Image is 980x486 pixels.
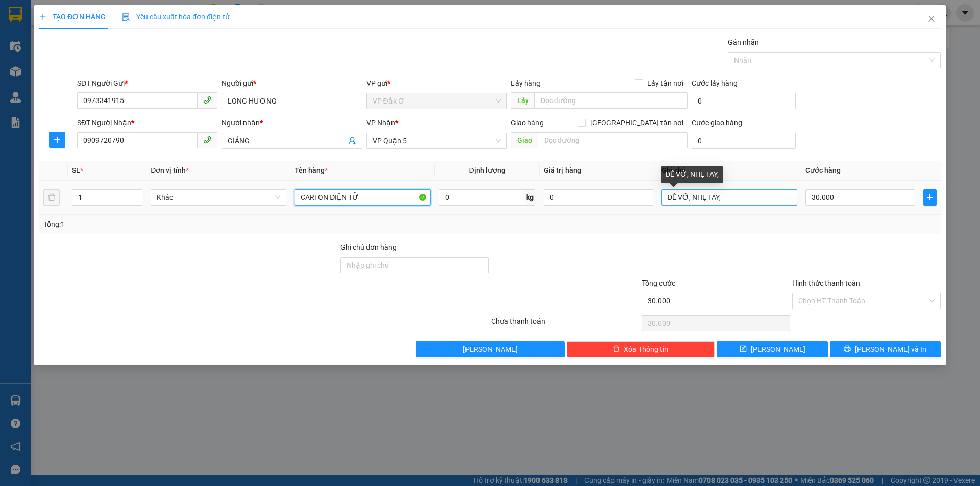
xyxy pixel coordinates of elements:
span: close [927,15,936,23]
span: Lấy tận nơi [643,78,688,89]
input: Ghi chú đơn hàng [340,257,489,273]
span: [PERSON_NAME] [751,344,805,355]
label: Cước giao hàng [692,119,742,127]
span: Giá trị hàng [544,166,581,174]
span: [GEOGRAPHIC_DATA] tận nơi [586,117,688,129]
label: Ghi chú đơn hàng [340,243,397,251]
span: plus [924,193,936,201]
span: VP Đắk Ơ [373,93,501,109]
div: SĐT Người Nhận [77,117,217,129]
span: Định lượng [469,166,505,174]
label: Cước lấy hàng [692,79,738,87]
div: Người nhận [222,117,362,129]
span: Xóa Thông tin [624,344,668,355]
input: VD: Bàn, Ghế [295,189,430,206]
span: Tổng cước [642,279,675,287]
span: plus [39,13,46,20]
span: [PERSON_NAME] [463,344,518,355]
th: Ghi chú [657,161,801,181]
input: 0 [544,189,653,206]
span: Đơn vị tính [151,166,189,174]
div: VP Quận 5 [80,9,161,21]
span: Lấy hàng [511,79,541,87]
div: [PERSON_NAME] [80,21,161,33]
span: user-add [348,137,356,145]
span: Nhận: [80,10,104,20]
button: plus [923,189,937,206]
button: Close [917,5,946,34]
span: Yêu cầu xuất hóa đơn điện tử [122,13,230,21]
span: printer [844,345,851,353]
button: [PERSON_NAME] [416,341,565,357]
button: plus [49,132,65,148]
span: Cước hàng [805,166,841,174]
div: VP Đắk Ơ [9,9,72,33]
img: icon [122,13,130,21]
input: Cước lấy hàng [692,93,796,109]
span: delete [612,345,620,353]
div: Tổng: 1 [43,219,378,230]
button: save[PERSON_NAME] [717,341,827,357]
label: Hình thức thanh toán [792,279,860,287]
div: NƯƠNG [9,33,72,45]
span: VP Quận 5 [373,133,501,148]
span: Giao hàng [511,119,544,127]
input: Dọc đường [538,132,688,148]
input: Cước giao hàng [692,133,796,149]
span: CC : [78,68,92,79]
span: Khác [157,190,280,205]
span: VP Nhận [366,119,395,127]
span: kg [525,189,535,206]
div: Chưa thanh toán [490,316,641,334]
button: delete [43,189,60,206]
label: Gán nhãn [728,38,759,46]
span: TẠO ĐƠN HÀNG [39,13,106,21]
button: deleteXóa Thông tin [567,341,715,357]
div: VP gửi [366,78,507,89]
span: [PERSON_NAME] và In [855,344,926,355]
div: 40.000 [78,66,162,80]
div: SĐT Người Gửi [77,78,217,89]
span: phone [203,96,211,104]
span: save [740,345,747,353]
input: Ghi Chú [661,189,797,206]
span: Lấy [511,92,534,109]
span: phone [203,136,211,144]
span: SL [72,166,80,174]
span: Giao [511,132,538,148]
div: DỄ VỠ, NHẸ TAY, [661,166,723,183]
button: printer[PERSON_NAME] và In [830,341,941,357]
span: Tên hàng [295,166,328,174]
span: plus [50,136,65,144]
span: Gửi: [9,10,24,20]
div: Người gửi [222,78,362,89]
input: Dọc đường [534,92,688,109]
